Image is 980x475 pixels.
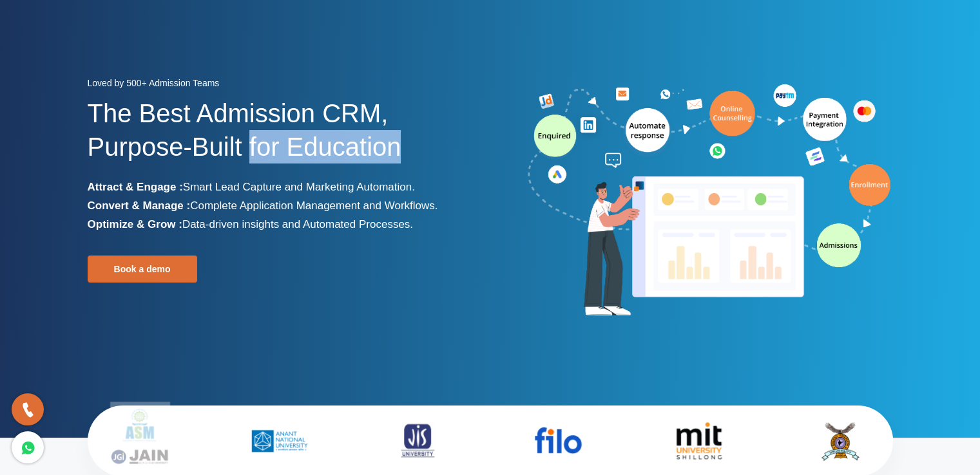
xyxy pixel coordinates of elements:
[88,218,182,230] b: Optimize & Grow :
[526,81,893,321] img: admission-software-home-page-header
[88,181,183,193] b: Attract & Engage :
[88,200,191,212] b: Convert & Manage :
[88,256,197,283] a: Book a demo
[183,181,415,193] span: Smart Lead Capture and Marketing Automation.
[88,74,481,97] div: Loved by 500+ Admission Teams
[190,200,437,212] span: Complete Application Management and Workflows.
[88,97,481,178] h1: The Best Admission CRM, Purpose-Built for Education
[182,218,413,230] span: Data-driven insights and Automated Processes.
